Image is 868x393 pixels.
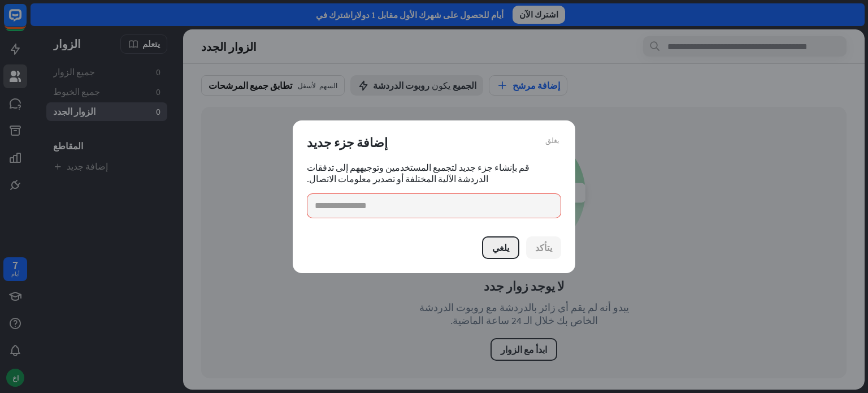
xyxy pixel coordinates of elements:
font: يتأكد [535,242,552,253]
button: يلغي [482,236,519,259]
font: قم بإنشاء جزء جديد لتجميع المستخدمين وتوجيههم إلى تدفقات الدردشة الآلية المختلفة أو تصدير معلومات... [307,162,530,184]
font: يغلق [545,136,559,144]
button: افتح أداة الدردشة المباشرة [9,5,43,38]
font: إضافة جزء جديد [307,135,388,150]
font: يلغي [492,242,509,253]
button: يتأكد [526,236,561,259]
